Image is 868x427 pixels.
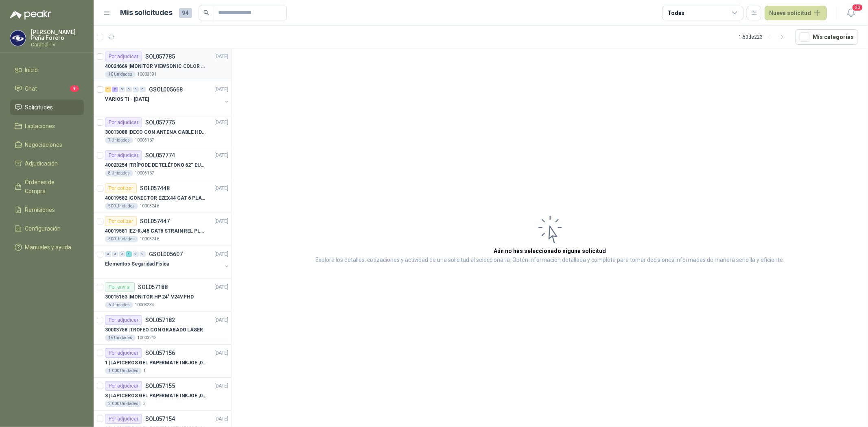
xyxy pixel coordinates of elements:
p: SOL057785 [145,54,175,59]
p: [DATE] [214,316,228,324]
p: Explora los detalles, cotizaciones y actividad de una solicitud al seleccionarla. Obtén informaci... [316,255,785,265]
span: Configuración [25,224,61,233]
a: Manuales y ayuda [10,240,84,255]
p: [DATE] [214,53,228,61]
div: 1 [105,87,111,92]
p: 40019582 | CONECTOR EZEX44 CAT 6 PLATINUM TOOLS [105,194,206,202]
div: 10 Unidades [105,71,136,78]
div: Por adjudicar [105,414,142,424]
div: Por adjudicar [105,150,142,160]
div: 3.000 Unidades [105,401,142,407]
p: 10003213 [137,335,157,341]
p: 10003246 [140,236,159,242]
p: 3 [143,401,146,407]
p: SOL057155 [145,383,175,389]
a: Por adjudicarSOL057774[DATE] 40023254 |TRÍPODE DE TELÉFONO 62“ EUCOS EUTP-0108 Unidades10003167 [94,147,232,180]
p: SOL057448 [140,185,170,191]
div: Por cotizar [105,216,137,226]
a: Por enviarSOL057188[DATE] 30015153 |MONITOR HP 24" V24V FHD6 Unidades10003234 [94,279,232,312]
div: 15 Unidades [105,335,136,341]
span: 20 [852,4,863,11]
span: Inicio [25,65,38,74]
p: GSOL005607 [149,251,183,257]
p: 30015153 | MONITOR HP 24" V24V FHD [105,293,194,301]
span: Licitaciones [25,122,55,131]
p: 1 [143,368,146,374]
p: GSOL005668 [149,87,183,92]
span: Chat [25,84,37,93]
div: 1 [126,251,132,257]
a: Adjudicación [10,156,84,171]
div: 0 [133,251,139,257]
p: [DATE] [214,349,228,357]
div: Por adjudicar [105,381,142,391]
span: Remisiones [25,205,55,214]
p: [DATE] [214,251,228,258]
a: Licitaciones [10,118,84,134]
p: 30013088 | DECO CON ANTENA CABLE HDMI DAIRU DR90014 [105,129,206,136]
p: [DATE] [214,86,228,94]
a: Por adjudicarSOL057785[DATE] 40024669 |MONITOR VIEWSONIC COLOR PRO VP2786-4K10 Unidades10003391 [94,48,232,81]
p: 1 | LAPICEROS GEL PAPERMATE INKJOE ,07 1 LOGO 1 TINTA [105,359,206,367]
div: 7 [112,87,118,92]
p: 10003391 [137,71,157,78]
p: SOL057447 [140,218,170,224]
span: Adjudicación [25,159,58,168]
div: Por cotizar [105,183,137,193]
span: Órdenes de Compra [25,178,76,196]
p: [DATE] [214,185,228,192]
span: Solicitudes [25,103,53,112]
button: Mís categorías [795,29,858,45]
p: SOL057775 [145,120,175,125]
img: Company Logo [10,30,26,46]
a: Chat9 [10,81,84,96]
p: 10003234 [135,302,154,308]
p: SOL057154 [145,416,175,422]
p: 40024669 | MONITOR VIEWSONIC COLOR PRO VP2786-4K [105,63,206,70]
button: 20 [844,6,858,20]
p: 10003246 [140,203,159,209]
button: Nueva solicitud [765,6,827,20]
p: VARIOS TI - [DATE] [105,96,149,103]
img: Logo peakr [10,10,51,20]
p: SOL057774 [145,152,175,158]
a: Por adjudicarSOL057155[DATE] 3 |LAPICEROS GEL PAPERMATE INKJOE ,07 1 LOGO 1 TINTA3.000 Unidades3 [94,378,232,411]
p: SOL057156 [145,350,175,356]
div: 0 [119,251,125,257]
span: search [203,10,209,15]
p: [DATE] [214,218,228,225]
a: Inicio [10,62,84,78]
div: 6 Unidades [105,302,133,308]
p: [DATE] [214,415,228,423]
div: Por adjudicar [105,118,142,127]
h3: Aún no has seleccionado niguna solicitud [494,246,606,255]
div: 1 - 50 de 223 [739,30,789,44]
div: 0 [126,87,132,92]
div: 0 [105,251,111,257]
p: 40023254 | TRÍPODE DE TELÉFONO 62“ EUCOS EUTP-010 [105,161,206,169]
div: Por adjudicar [105,348,142,358]
a: Por cotizarSOL057448[DATE] 40019582 |CONECTOR EZEX44 CAT 6 PLATINUM TOOLS500 Unidades10003246 [94,180,232,213]
div: 500 Unidades [105,203,138,209]
a: Negociaciones [10,137,84,152]
a: Por adjudicarSOL057156[DATE] 1 |LAPICEROS GEL PAPERMATE INKJOE ,07 1 LOGO 1 TINTA1.000 Unidades1 [94,345,232,378]
span: Manuales y ayuda [25,243,72,252]
div: 8 Unidades [105,170,133,176]
p: Elementos Seguridad Fisica [105,260,169,268]
p: [PERSON_NAME] Peña Forero [31,29,84,41]
div: Por adjudicar [105,52,142,61]
div: 7 Unidades [105,137,133,144]
p: [DATE] [214,152,228,159]
a: Solicitudes [10,100,84,115]
span: 9 [70,85,79,92]
a: 1 7 0 0 0 0 GSOL005668[DATE] VARIOS TI - [DATE] [105,85,230,111]
div: Por adjudicar [105,315,142,325]
div: 0 [112,251,118,257]
a: Por adjudicarSOL057182[DATE] 30003758 |TROFEO CON GRABADO LÁSER15 Unidades10003213 [94,312,232,345]
div: Por enviar [105,282,135,292]
div: 0 [140,87,146,92]
div: 0 [119,87,125,92]
p: 40019581 | EZ-RJ45 CAT6 STRAIN REL PLATINUM TOOLS [105,227,206,235]
p: [DATE] [214,119,228,126]
p: [DATE] [214,382,228,390]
